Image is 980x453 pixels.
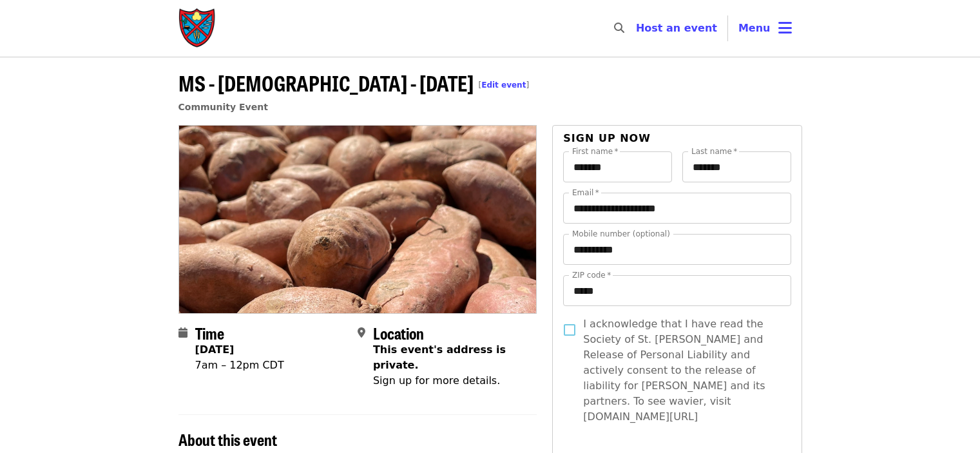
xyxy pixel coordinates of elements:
label: Mobile number (optional) [572,230,670,238]
span: Menu [738,22,771,34]
span: Location [373,322,424,344]
span: Sign up now [563,132,651,144]
label: ZIP code [572,271,611,279]
button: Toggle account menu [728,13,802,44]
img: Society of St. Andrew - Home [178,8,217,49]
i: map-marker-alt icon [358,327,365,339]
label: First name [572,148,619,155]
span: [ ] [479,81,530,90]
span: MS - [DEMOGRAPHIC_DATA] - [DATE] [178,68,530,98]
input: First name [563,151,672,182]
img: MS - Tulane Baptist Church - 10-18-25 organized by Society of St. Andrew [179,126,537,313]
strong: [DATE] [195,343,235,356]
a: Edit event [481,81,526,90]
a: Community Event [178,102,268,112]
input: ZIP code [563,275,791,306]
input: Email [563,193,791,224]
i: bars icon [778,19,792,37]
span: About this event [178,428,277,450]
input: Search [632,13,642,44]
span: This event's address is private. [373,343,506,371]
div: 7am – 12pm CDT [195,358,284,373]
label: Email [572,189,599,197]
label: Last name [691,148,737,155]
i: calendar icon [178,327,187,339]
input: Last name [682,151,791,182]
a: Host an event [636,22,717,34]
i: search icon [614,22,624,34]
span: Time [195,322,224,344]
span: I acknowledge that I have read the Society of St. [PERSON_NAME] and Release of Personal Liability... [583,316,780,425]
input: Mobile number (optional) [563,234,791,265]
span: Sign up for more details. [373,374,500,387]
